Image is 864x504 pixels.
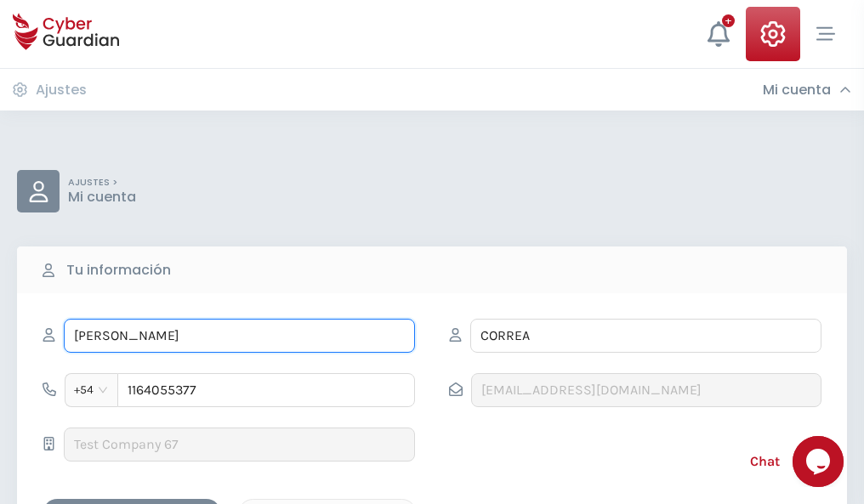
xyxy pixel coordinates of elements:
p: AJUSTES > [68,177,136,189]
b: Tu información [66,260,171,280]
h3: Ajustes [36,82,87,99]
div: Mi cuenta [763,82,851,99]
h3: Mi cuenta [763,82,831,99]
p: Mi cuenta [68,189,136,206]
div: + [722,14,735,27]
span: +54 [74,377,109,403]
span: Chat [750,451,780,472]
iframe: chat widget [793,436,847,487]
